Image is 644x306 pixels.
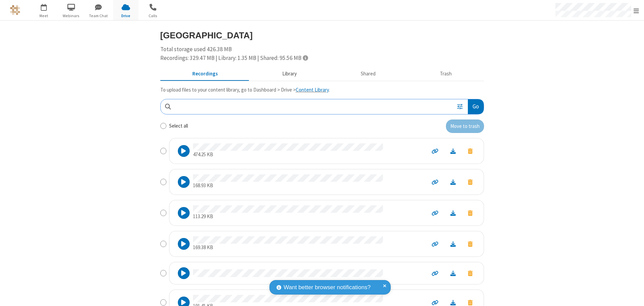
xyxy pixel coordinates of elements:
[86,13,111,19] span: Team Chat
[160,31,484,40] h3: [GEOGRAPHIC_DATA]
[59,13,84,19] span: Webinars
[444,178,462,186] a: Download file
[462,269,479,278] button: Move to trash
[444,269,462,277] a: Download file
[193,182,383,190] p: 168.93 KB
[284,283,371,292] span: Want better browser notifications?
[462,239,479,248] button: Move to trash
[193,151,383,159] p: 474.25 KB
[408,68,484,80] button: Trash
[160,45,484,62] div: Total storage used 426.38 MB
[444,240,462,248] a: Download file
[10,5,20,15] img: QA Selenium DO NOT DELETE OR CHANGE
[169,122,188,130] label: Select all
[462,208,479,217] button: Move to trash
[250,68,329,80] button: Content library
[303,55,308,61] span: Totals displayed include files that have been moved to the trash.
[160,68,250,80] button: Recorded meetings
[444,209,462,217] a: Download file
[296,87,329,93] a: Content Library
[31,13,57,19] span: Meet
[462,146,479,156] button: Move to trash
[446,120,484,133] button: Move to trash
[113,13,138,19] span: Drive
[140,13,166,19] span: Calls
[160,54,484,63] div: Recordings: 329.47 MB | Library: 1.35 MB | Shared: 95.56 MB
[329,68,408,80] button: Shared during meetings
[160,86,484,94] p: To upload files to your content library, go to Dashboard > Drive > .
[462,177,479,186] button: Move to trash
[444,147,462,155] a: Download file
[468,99,483,114] button: Go
[193,213,383,220] p: 113.29 KB
[193,244,383,251] p: 169.38 KB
